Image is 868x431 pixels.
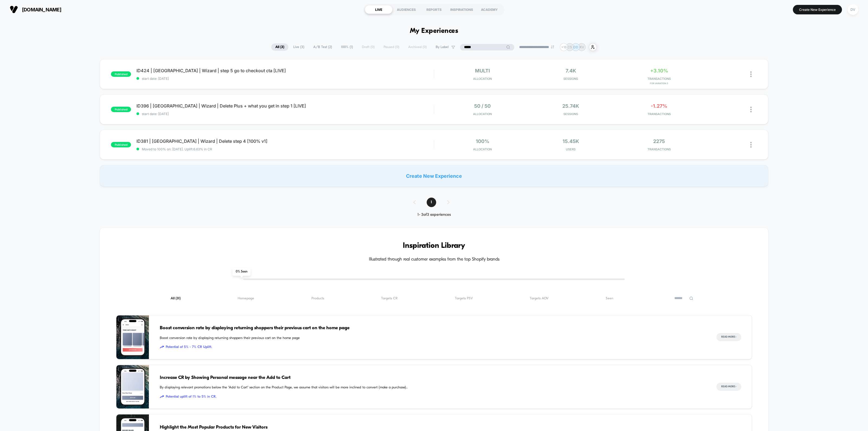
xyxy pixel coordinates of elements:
img: By displaying relevant promotions below the "Add to Cart" section on the Product Page, we assume ... [116,365,149,409]
span: Live ( 3 ) [289,43,308,51]
div: INSPIRATIONS [448,5,476,14]
span: Targets CR [381,296,398,300]
span: A/B Test ( 2 ) [309,43,336,51]
span: Targets PSV [455,296,473,300]
span: 50 / 50 [474,103,491,109]
span: ID381 | [GEOGRAPHIC_DATA] | Wizard | Delete step 4 [100% v1] [136,138,434,144]
span: start date: [DATE] [136,77,434,81]
img: close [750,107,752,112]
span: 0 % Seen [232,268,251,276]
div: DV [848,4,858,15]
span: +3.10% [650,68,668,74]
span: published [111,71,131,77]
span: 15.45k [563,138,579,144]
span: 25.74k [562,103,579,109]
span: Allocation [473,112,492,116]
span: ( 31 ) [175,297,181,300]
span: Targets AOV [530,296,548,300]
span: TRANSACTIONS [616,147,702,151]
span: published [111,142,131,147]
span: for Variation 3 [616,82,702,85]
span: Increase CR by Showing Personal message near the Add to Cart [160,374,706,381]
span: -1.27% [651,103,667,109]
span: By displaying relevant promotions below the "Add to Cart" section on the Product Page, we assume ... [160,385,706,390]
span: TRANSACTIONS [616,77,702,81]
button: [DOMAIN_NAME] [8,5,63,14]
span: Boost conversion rate by displaying returning shoppers their previous cart on the home page [160,335,706,341]
span: 1 [427,198,436,207]
img: end [551,45,554,49]
div: REPORTS [420,5,448,14]
span: 2275 [653,138,665,144]
button: DV [846,4,860,15]
img: Visually logo [10,5,18,14]
h1: My Experiences [410,27,458,35]
span: 100% ( 1 ) [337,43,357,51]
span: multi [475,68,490,74]
button: Create New Experience [793,5,842,14]
span: Highlight the Most Popular Products for New Visitors [160,424,706,431]
span: TRANSACTIONS [616,112,702,116]
span: All ( 3 ) [271,43,288,51]
h3: Inspiration Library [116,242,752,250]
p: DD [573,45,578,49]
button: Read More> [716,333,741,341]
img: Boost conversion rate by displaying returning shoppers their previous cart on the home page [116,315,149,359]
span: By Label [436,45,449,49]
img: close [750,142,752,148]
span: Moved to 100% on: [DATE] . Uplift: 6.63% in CR [142,147,212,151]
p: CS [567,45,572,49]
div: LIVE [365,5,392,14]
span: Potential of 5% - 7% CR Uplift. [160,344,706,350]
div: Create New Experience [100,165,768,187]
div: ACADEMY [476,5,503,14]
button: Read More> [716,383,741,391]
span: 7.4k [566,68,576,74]
span: ID396 | [GEOGRAPHIC_DATA] | Wizard | Delete Plus + what you get in step 1 [LIVE] [136,103,434,109]
div: 1 - 3 of 3 experiences [408,213,460,217]
span: Products [311,296,324,300]
span: Sessions [528,77,614,81]
span: Seen [606,296,613,300]
span: Sessions [528,112,614,116]
span: [DOMAIN_NAME] [22,7,61,12]
span: Allocation [473,77,492,81]
span: Users [528,147,614,151]
span: Potential uplift of 1% to 5% in CR. [160,394,706,400]
span: Allocation [473,147,492,151]
p: KV [580,45,584,49]
h4: Illustrated through real customer examples from the top Shopify brands [116,257,752,262]
span: 100% [476,138,489,144]
div: AUDIENCES [392,5,420,14]
span: ID424 | [GEOGRAPHIC_DATA] | Wizard | step 5 go to checkout cta [LIVE] [136,68,434,73]
span: published [111,107,131,112]
img: close [750,71,752,77]
div: + 16 [560,43,568,51]
span: Homepage [238,296,254,300]
span: Boost conversion rate by displaying returning shoppers their previous cart on the home page [160,325,706,332]
span: All [171,296,181,300]
span: start date: [DATE] [136,112,434,116]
